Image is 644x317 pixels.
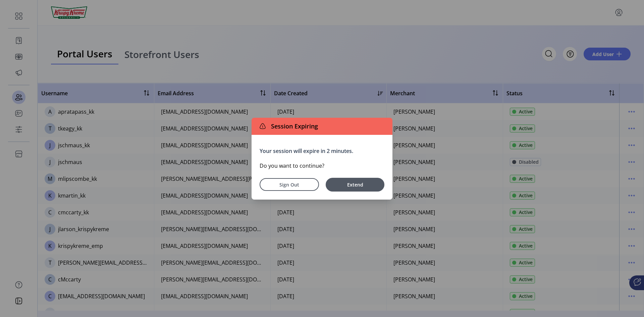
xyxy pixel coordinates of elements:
[260,178,319,191] button: Sign Out
[326,178,384,192] button: Extend
[260,162,384,170] p: Do you want to continue?
[268,181,310,188] span: Sign Out
[268,122,318,131] span: Session Expiring
[260,147,384,155] p: Your session will expire in 2 minutes.
[329,181,381,188] span: Extend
